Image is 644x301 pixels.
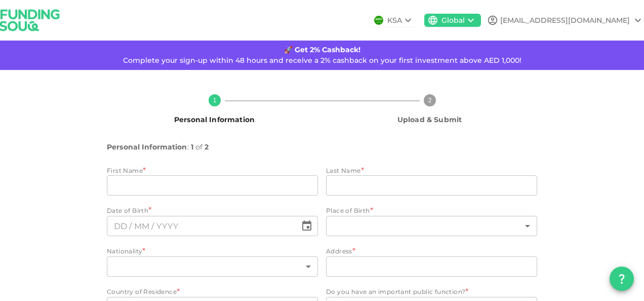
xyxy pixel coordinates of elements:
div: KSA [387,15,402,26]
div: nationality [107,256,318,277]
span: First Name [107,167,143,174]
button: question [610,267,634,291]
text: 2 [428,97,431,104]
span: Do you have an important public function? [326,288,465,295]
span: Last Name [326,167,361,174]
div: Global [441,15,465,26]
strong: 🚀 Get 2% Cashback! [284,45,360,54]
span: : [187,141,189,154]
input: address.addressLine [326,256,537,277]
span: 2 [205,141,209,154]
text: 1 [213,97,216,104]
span: 1 [191,141,193,154]
span: Place of Birth [326,207,370,214]
input: firstName [107,175,318,196]
button: Choose date [297,216,317,236]
span: Complete your sign-up within 48 hours and receive a 2% cashback on your first investment above AE... [123,56,521,65]
span: Country of Residence [107,288,177,295]
span: Personal Information [107,141,187,154]
span: Upload & Submit [397,115,462,124]
img: flag-sa.b9a346574cdc8950dd34b50780441f57.svg [374,16,383,25]
span: Address [326,247,352,255]
span: of [195,141,203,154]
div: [EMAIL_ADDRESS][DOMAIN_NAME] [500,15,630,26]
span: Date of Birth [107,206,148,216]
input: ⁦⁨DD⁩ / ⁨MM⁩ / ⁨YYYY⁩⁩ [107,216,297,236]
span: Personal Information [174,115,255,124]
div: placeOfBirth [326,216,537,236]
span: Nationality [107,247,142,255]
input: lastName [326,175,537,196]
